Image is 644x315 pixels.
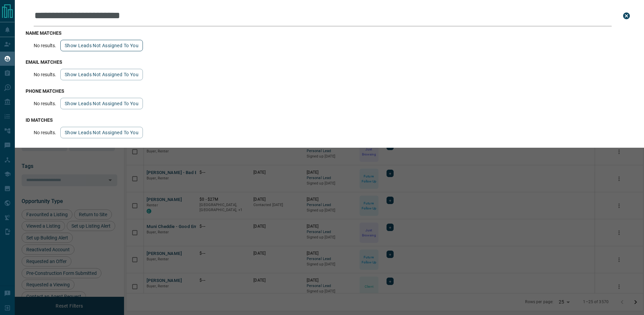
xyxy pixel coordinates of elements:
[34,72,56,77] p: No results.
[60,69,143,80] button: show leads not assigned to you
[26,30,633,36] h3: name matches
[34,43,56,48] p: No results.
[34,130,56,135] p: No results.
[34,101,56,106] p: No results.
[620,9,633,23] button: close search bar
[26,117,633,123] h3: id matches
[26,88,633,94] h3: phone matches
[60,127,143,138] button: show leads not assigned to you
[60,98,143,109] button: show leads not assigned to you
[60,40,143,51] button: show leads not assigned to you
[26,59,633,65] h3: email matches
